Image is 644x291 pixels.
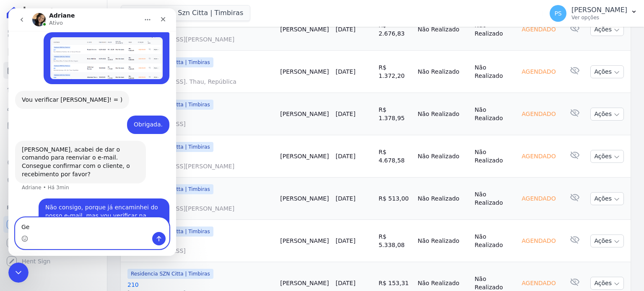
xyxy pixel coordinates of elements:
div: Agendado [518,235,559,247]
div: Agendado [518,23,559,35]
a: 201[STREET_ADDRESS] [127,238,273,255]
a: Negativação [3,173,104,189]
p: Ativo [41,10,55,19]
a: [DATE] [336,68,356,75]
div: Vou verificar [PERSON_NAME]! = ) [7,82,121,101]
a: Minha Carteira [3,117,104,134]
td: [PERSON_NAME] [277,178,332,220]
a: Transferências [3,136,104,152]
div: Agendado [518,193,559,204]
div: Agendado [518,277,559,289]
td: [PERSON_NAME] [277,8,332,51]
button: Início [131,3,147,19]
button: Enviar uma mensagem [144,224,157,237]
a: 101[STREET_ADDRESS]. Thau, República [127,69,273,86]
span: [STREET_ADDRESS][PERSON_NAME] [127,204,273,213]
td: Não Realizado [471,51,515,93]
td: R$ 513,00 [375,178,414,220]
td: Não Realizado [414,178,471,220]
td: Não Realizado [471,93,515,135]
a: 509[STREET_ADDRESS][PERSON_NAME] [127,27,273,44]
td: [PERSON_NAME] [277,135,332,178]
button: Ações [590,108,624,121]
td: Não Realizado [414,135,471,178]
iframe: Intercom live chat [8,8,176,256]
div: [PERSON_NAME], acabei de dar o comando para reenviar o e-mail. Consegue confirmar com o cliente, ... [13,137,131,170]
div: Adriane diz… [7,82,161,108]
button: Ações [590,277,624,290]
a: [DATE] [336,280,356,286]
a: 1206[STREET_ADDRESS] [127,111,273,128]
td: [PERSON_NAME] [277,51,332,93]
td: [PERSON_NAME] [277,220,332,262]
div: Não consigo, porque já encaminhei do nosso e-mail, mas vou verificar na plataforma se os e-mais s... [37,195,154,228]
iframe: Intercom live chat [8,263,29,283]
td: Não Realizado [414,93,471,135]
a: [DATE] [336,237,356,244]
td: Não Realizado [471,178,515,220]
td: R$ 4.678,58 [375,135,414,178]
p: [PERSON_NAME] [571,6,627,14]
a: Clientes [3,99,104,116]
td: R$ 1.378,95 [375,93,414,135]
a: [DATE] [336,111,356,117]
div: Não consigo, porque já encaminhei do nosso e-mail, mas vou verificar na plataforma se os e-mais s... [30,190,161,233]
div: Plataformas [7,203,100,213]
a: Conta Hent [3,234,104,251]
button: Ações [590,234,624,247]
div: Agendado [518,108,559,120]
div: Paula diz… [7,107,161,132]
div: Obrigada. [119,107,161,126]
button: Ações [590,23,624,36]
a: Lotes [3,80,104,97]
span: [STREET_ADDRESS] [127,247,273,255]
button: PS [PERSON_NAME] Ver opções [543,2,644,25]
button: Ações [590,192,624,205]
span: [STREET_ADDRESS][PERSON_NAME] [127,35,273,44]
button: Selecionador de Emoji [13,227,20,234]
a: Parcelas [3,62,104,79]
td: R$ 1.372,20 [375,51,414,93]
td: Não Realizado [471,8,515,51]
div: Adriane diz… [7,132,161,190]
div: Paula diz… [7,24,161,82]
div: Agendado [518,66,559,77]
span: PS [554,10,561,16]
div: [PERSON_NAME], acabei de dar o comando para reenviar o e-mail. Consegue confirmar com o cliente, ... [7,132,138,175]
div: Paula diz… [7,190,161,243]
span: [STREET_ADDRESS][PERSON_NAME] [127,162,273,170]
td: Não Realizado [414,51,471,93]
span: [STREET_ADDRESS]. Thau, República [127,77,273,86]
a: [DATE] [336,153,356,160]
a: Contratos [3,44,104,60]
div: Obrigada. [125,112,154,121]
td: [PERSON_NAME] [277,93,332,135]
a: Crédito [3,154,104,171]
a: 706[STREET_ADDRESS][PERSON_NAME] [127,154,273,170]
td: Não Realizado [471,135,515,178]
div: Agendado [518,150,559,162]
div: Vou verificar [PERSON_NAME]! = ) [13,88,114,96]
a: Recebíveis [3,216,104,233]
p: Ver opções [571,14,627,21]
a: Visão Geral [3,25,104,42]
td: Não Realizado [471,220,515,262]
a: [DATE] [336,195,356,202]
span: [STREET_ADDRESS] [127,120,273,128]
td: R$ 5.338,08 [375,220,414,262]
button: Residencia Szn Citta | Timbiras [121,5,250,21]
td: R$ 2.676,83 [375,8,414,51]
button: Ações [590,150,624,163]
td: Não Realizado [414,8,471,51]
div: Fechar [147,3,162,18]
div: Adriane • Há 3min [13,177,61,182]
span: Residencia SZN Citta | Timbiras [127,269,213,279]
td: Não Realizado [414,220,471,262]
a: [DATE] [336,26,356,33]
a: 205[STREET_ADDRESS][PERSON_NAME] [127,196,273,213]
button: Ações [590,65,624,78]
textarea: Envie uma mensagem... [7,209,161,224]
